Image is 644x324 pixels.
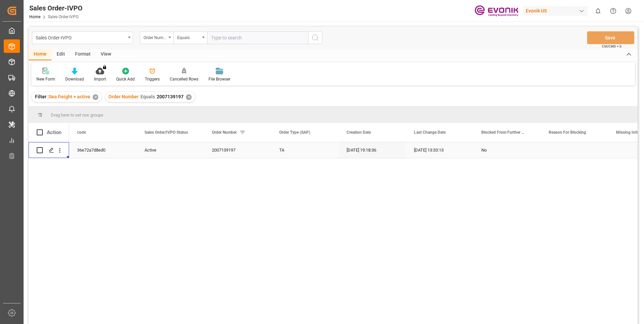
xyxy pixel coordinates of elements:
div: Evonik US [523,6,588,16]
div: Quick Add [116,76,135,82]
span: Creation Date [347,130,371,135]
div: Download [65,76,84,82]
div: Sales Order-IVPO [36,33,126,41]
div: New Form [36,76,55,82]
div: ✕ [186,94,192,100]
div: Sales Order-IVPO [29,3,83,13]
div: Format [70,49,96,60]
button: Help Center [606,3,621,19]
div: Action [47,129,61,135]
div: Equals [177,33,200,41]
span: Sea freight + active [49,94,90,99]
span: Reason For Blocking [549,130,586,135]
button: show 0 new notifications [590,3,606,19]
span: Order Number [212,130,237,135]
div: TA [271,142,339,158]
span: 2007139197 [157,94,184,99]
div: Edit [52,49,70,60]
span: Order Number [108,94,139,99]
span: Last Change Date [414,130,446,135]
button: Evonik US [523,4,590,17]
div: Press SPACE to select this row. [29,142,69,158]
span: code [77,130,86,135]
div: [DATE] 13:33:13 [406,142,473,158]
div: Cancelled Rows [170,76,198,82]
div: ✕ [93,94,98,100]
div: 36e72a7d8ed0 [69,142,136,158]
button: open menu [173,31,207,44]
a: Home [29,14,40,19]
img: Evonik-brand-mark-Deep-Purple-RGB.jpeg_1700498283.jpeg [475,5,518,17]
div: No [481,142,533,158]
div: [DATE] 19:18:36 [339,142,406,158]
input: Type to search [207,31,308,44]
span: Sales Order/IVPO Status [144,130,188,135]
button: Save [587,31,634,44]
button: search button [308,31,322,44]
div: File Browser [208,76,230,82]
div: Active [144,142,196,158]
div: Triggers [145,76,160,82]
div: View [96,49,116,60]
div: Order Number [143,33,166,41]
div: 2007139197 [204,142,271,158]
button: open menu [140,31,173,44]
span: Ctrl/CMD + S [602,44,621,49]
span: Drag here to set row groups [51,112,103,118]
div: Home [29,49,52,60]
span: Filter : [35,94,49,99]
button: open menu [32,31,133,44]
span: Equals [140,94,155,99]
span: Order Type (SAP) [279,130,310,135]
span: Blocked From Further Processing [481,130,526,135]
